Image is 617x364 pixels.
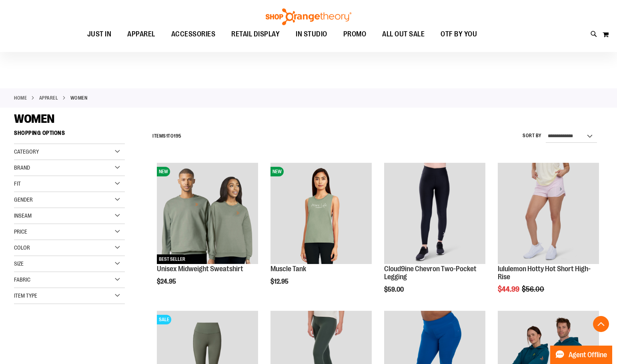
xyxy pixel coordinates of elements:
[441,25,477,43] span: OTF BY YOU
[384,286,405,293] span: $59.00
[494,159,603,313] div: product
[522,285,545,293] span: $56.00
[14,164,30,171] span: Brand
[296,25,327,43] span: IN STUDIO
[157,254,187,264] span: BEST SELLER
[593,316,609,332] button: Back To Top
[157,167,170,176] span: NEW
[171,25,216,43] span: ACCESSORIES
[550,346,612,364] button: Agent Offline
[14,228,27,235] span: Price
[39,94,58,102] a: APPAREL
[384,163,485,264] img: Cloud9ine Chevron Two-Pocket Legging
[153,159,262,305] div: product
[343,25,367,43] span: PROMO
[384,265,477,281] a: Cloud9ine Chevron Two-Pocket Legging
[174,133,182,139] span: 195
[157,278,177,285] span: $24.95
[266,159,376,305] div: product
[264,8,353,25] img: Shop Orangetheory
[569,351,607,359] span: Agent Offline
[14,196,33,203] span: Gender
[380,159,489,313] div: product
[270,167,284,176] span: NEW
[384,163,485,265] a: Cloud9ine Chevron Two-Pocket Legging
[70,94,88,102] strong: WOMEN
[270,278,290,285] span: $12.95
[14,260,24,267] span: Size
[157,265,243,273] a: Unisex Midweight Sweatshirt
[270,163,372,265] a: Muscle TankNEW
[498,265,591,281] a: lululemon Hotty Hot Short High-Rise
[382,25,425,43] span: ALL OUT SALE
[14,126,125,144] strong: Shopping Options
[127,25,155,43] span: APPAREL
[270,265,306,273] a: Muscle Tank
[14,244,30,251] span: Color
[157,163,258,265] a: Unisex Midweight SweatshirtNEWBEST SELLER
[166,133,168,139] span: 1
[14,148,39,155] span: Category
[231,25,280,43] span: RETAIL DISPLAY
[14,276,30,283] span: Fabric
[498,163,599,264] img: lululemon Hotty Hot Short High-Rise
[157,315,171,324] span: SALE
[523,132,542,139] label: Sort By
[498,163,599,265] a: lululemon Hotty Hot Short High-Rise
[14,180,21,187] span: Fit
[14,212,32,219] span: Inseam
[157,163,258,264] img: Unisex Midweight Sweatshirt
[14,292,37,299] span: Item Type
[14,112,54,126] span: WOMEN
[270,163,372,264] img: Muscle Tank
[14,94,27,102] a: Home
[498,285,521,293] span: $44.99
[152,130,182,142] h2: Items to
[87,25,112,43] span: JUST IN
